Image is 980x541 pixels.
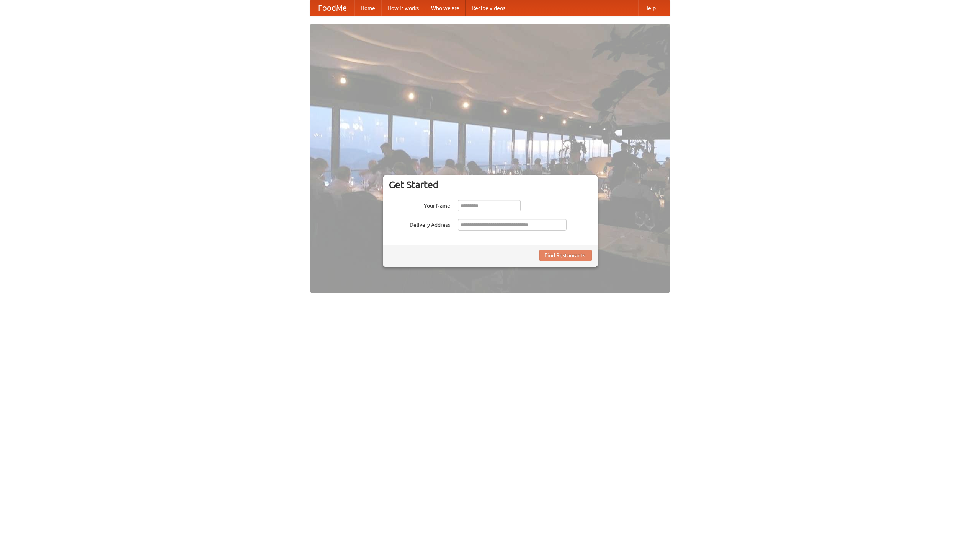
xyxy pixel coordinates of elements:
h3: Get Started [389,179,592,190]
a: How it works [381,0,425,16]
a: Who we are [425,0,465,16]
a: Home [354,0,381,16]
a: Recipe videos [465,0,511,16]
label: Delivery Address [389,219,450,229]
label: Your Name [389,200,450,210]
a: Help [638,0,662,16]
a: FoodMe [310,0,354,16]
button: Find Restaurants! [539,250,592,261]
